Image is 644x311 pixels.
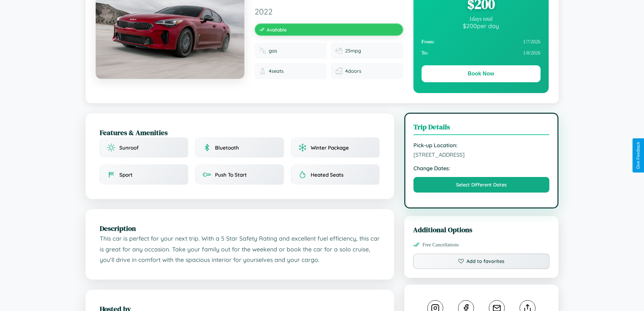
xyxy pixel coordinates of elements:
[422,16,541,22] div: 1 days total
[345,68,361,74] span: 4 doors
[100,128,380,137] h2: Features & Amenities
[345,48,361,54] span: 25 mpg
[413,177,550,193] button: Select Different Dates
[311,145,349,151] span: Winter Package
[636,142,641,169] div: Give Feedback
[119,172,133,178] span: Sport
[423,242,459,248] span: Free Cancellations
[100,233,380,265] p: This car is perfect for your next trip. With a 5 Star Safety Rating and excellent fuel efficiency...
[413,253,550,269] button: Add to favorites
[422,47,541,59] div: 1 / 8 / 2026
[259,68,266,74] img: Seats
[336,68,342,74] img: Doors
[311,172,343,178] span: Heated Seats
[215,172,247,178] span: Push To Start
[413,225,550,235] h3: Additional Options
[422,50,428,56] strong: To:
[269,68,284,74] span: 4 seats
[269,48,277,54] span: gas
[422,22,541,29] div: $ 200 per day
[413,122,550,135] h3: Trip Details
[422,65,541,82] button: Book Now
[413,142,550,149] strong: Pick-up Location:
[413,165,550,172] strong: Change Dates:
[336,47,342,54] img: Fuel efficiency
[422,39,435,45] strong: From:
[215,145,239,151] span: Bluetooth
[255,6,403,17] span: 2022
[413,151,550,158] span: [STREET_ADDRESS]
[259,47,266,54] img: Fuel type
[422,36,541,47] div: 1 / 7 / 2026
[119,145,139,151] span: Sunroof
[267,27,287,32] span: Available
[100,223,380,233] h2: Description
